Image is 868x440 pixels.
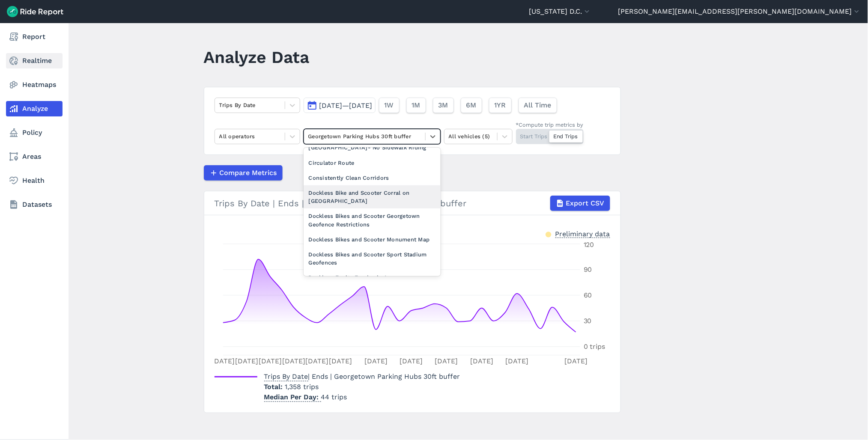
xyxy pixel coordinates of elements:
button: [US_STATE] D.C. [529,6,591,17]
div: *Compute trip metrics by [516,121,584,129]
button: 1W [379,98,400,113]
tspan: [DATE] [564,357,588,365]
div: Trips By Date | Ends | [GEOGRAPHIC_DATA] Hubs 30ft buffer [215,196,610,211]
div: Circulator Route [304,155,441,170]
tspan: [DATE] [435,357,458,365]
a: Health [6,173,63,188]
a: Heatmaps [6,77,63,92]
div: Consistently Clean Corridors [304,170,441,185]
p: 44 trips [264,392,460,402]
a: Areas [6,149,63,164]
span: 1W [385,100,394,110]
button: Export CSV [550,196,610,211]
tspan: [DATE] [364,357,388,365]
tspan: [DATE] [212,357,235,365]
button: [DATE]—[DATE] [304,98,376,113]
tspan: [DATE] [329,357,352,365]
span: 3M [438,100,448,110]
span: Median Per Day [264,390,321,402]
a: Report [6,29,63,45]
button: 6M [461,98,482,113]
tspan: [DATE] [505,357,528,365]
a: Analyze [6,101,63,116]
span: All Time [524,100,552,110]
div: Dockless Bike and Scooter Corral on [GEOGRAPHIC_DATA] [304,185,441,208]
div: Preliminary data [555,229,610,238]
h1: Analyze Data [204,45,310,69]
tspan: 30 [584,317,592,325]
tspan: [DATE] [305,357,328,365]
span: Export CSV [566,198,605,208]
a: Realtime [6,53,63,68]
tspan: [DATE] [470,357,493,365]
button: 1YR [489,98,512,113]
span: 1,358 trips [285,383,319,391]
button: [PERSON_NAME][EMAIL_ADDRESS][PERSON_NAME][DOMAIN_NAME] [618,6,861,17]
tspan: 90 [584,266,592,274]
a: Policy [6,125,63,140]
tspan: [DATE] [258,357,281,365]
tspan: 120 [584,241,594,249]
span: Trips By Date [264,370,308,381]
span: 6M [466,100,477,110]
img: Ride Report [7,6,63,17]
div: Dockless Bikes and Scooter Sport Stadium Geofences [304,247,441,270]
div: [GEOGRAPHIC_DATA]- No Sidewalk Riding [304,140,441,155]
span: Compare Metrics [220,168,277,178]
button: All Time [519,98,557,113]
span: [DATE]—[DATE] [319,101,373,110]
tspan: [DATE] [400,357,423,365]
span: | Ends | Georgetown Parking Hubs 30ft buffer [264,372,460,381]
span: 1YR [495,100,506,110]
a: Datasets [6,197,63,212]
button: Compare Metrics [204,165,283,181]
tspan: [DATE] [282,357,305,365]
tspan: [DATE] [235,357,258,365]
span: Total [264,383,285,391]
span: 1M [412,100,421,110]
div: Dockless Bikes and Scooter Monument Map [304,232,441,247]
button: 1M [406,98,426,113]
div: Dockless Bikes and Scooter Georgetown Geofence Restrictions [304,208,441,232]
button: 3M [433,98,454,113]
div: Dockless Equity Emphasis Areas [304,270,441,285]
tspan: 0 trips [584,343,606,351]
tspan: 60 [584,291,592,300]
